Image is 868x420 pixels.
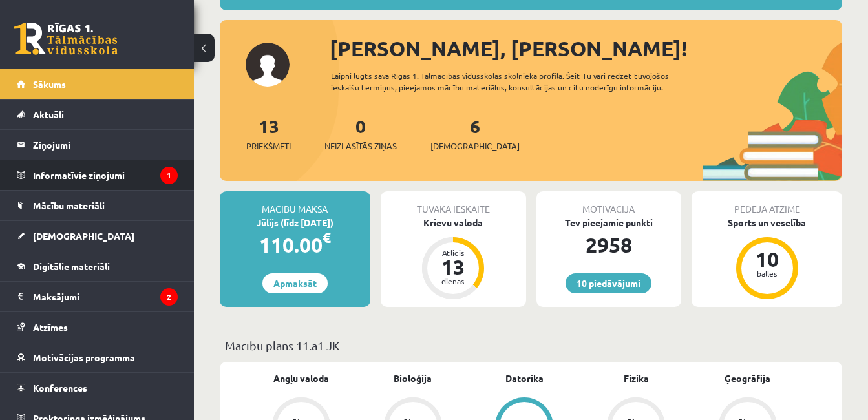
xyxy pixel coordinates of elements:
[220,229,370,260] div: 110.00
[273,372,329,385] a: Angļu valoda
[33,78,66,90] span: Sākums
[17,282,178,311] a: Maksājumi2
[17,69,178,99] a: Sākums
[33,200,105,211] span: Mācību materiāli
[505,372,544,385] a: Datorika
[14,23,118,55] a: Rīgas 1. Tālmācības vidusskola
[33,109,64,120] span: Aktuāli
[160,167,178,184] i: 1
[536,229,682,260] div: 2958
[246,140,291,152] span: Priekšmeti
[430,140,520,152] span: [DEMOGRAPHIC_DATA]
[246,114,291,152] a: 13Priekšmeti
[33,382,87,394] span: Konferences
[692,216,842,229] div: Sports un veselība
[17,130,178,160] a: Ziņojumi
[725,372,770,385] a: Ģeogrāfija
[566,273,651,293] a: 10 piedāvājumi
[330,33,842,64] div: [PERSON_NAME], [PERSON_NAME]!
[381,191,526,216] div: Tuvākā ieskaite
[220,216,370,229] div: Jūlijs (līdz [DATE])
[225,337,837,354] p: Mācību plāns 11.a1 JK
[434,257,472,277] div: 13
[434,277,472,285] div: dienas
[262,273,328,293] a: Apmaksāt
[17,251,178,281] a: Digitālie materiāli
[17,100,178,129] a: Aktuāli
[692,216,842,301] a: Sports un veselība 10 balles
[624,372,649,385] a: Fizika
[33,352,135,363] span: Motivācijas programma
[434,249,472,257] div: Atlicis
[33,321,68,333] span: Atzīmes
[748,269,787,277] div: balles
[323,228,331,247] span: €
[324,114,397,152] a: 0Neizlasītās ziņas
[324,140,397,152] span: Neizlasītās ziņas
[17,373,178,403] a: Konferences
[536,216,682,229] div: Tev pieejamie punkti
[17,342,178,372] a: Motivācijas programma
[17,221,178,251] a: [DEMOGRAPHIC_DATA]
[17,312,178,342] a: Atzīmes
[33,130,178,160] legend: Ziņojumi
[17,160,178,190] a: Informatīvie ziņojumi1
[748,249,787,269] div: 10
[220,191,370,216] div: Mācību maksa
[381,216,526,229] div: Krievu valoda
[394,372,432,385] a: Bioloģija
[33,260,110,272] span: Digitālie materiāli
[430,114,520,152] a: 6[DEMOGRAPHIC_DATA]
[381,216,526,301] a: Krievu valoda Atlicis 13 dienas
[331,70,704,93] div: Laipni lūgts savā Rīgas 1. Tālmācības vidusskolas skolnieka profilā. Šeit Tu vari redzēt tuvojošo...
[692,191,842,216] div: Pēdējā atzīme
[536,191,682,216] div: Motivācija
[160,288,178,306] i: 2
[33,160,178,190] legend: Informatīvie ziņojumi
[33,230,134,242] span: [DEMOGRAPHIC_DATA]
[17,191,178,220] a: Mācību materiāli
[33,282,178,311] legend: Maksājumi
